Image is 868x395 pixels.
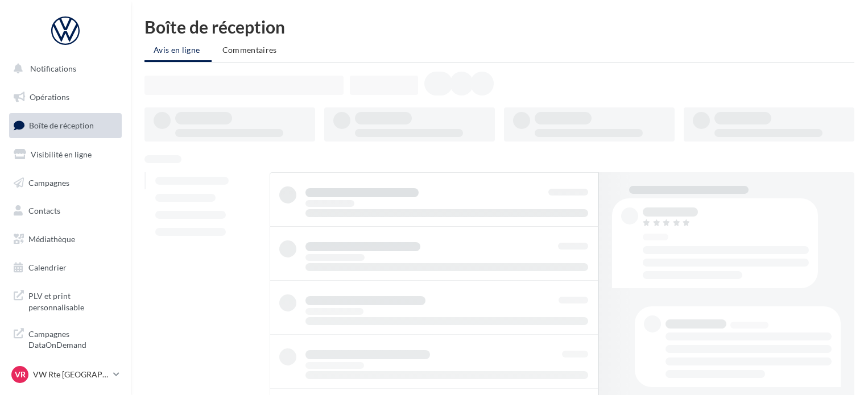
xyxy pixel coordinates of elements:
a: VR VW Rte [GEOGRAPHIC_DATA] [9,364,122,385]
a: Campagnes DataOnDemand [7,322,124,355]
a: Campagnes [7,171,124,195]
div: Boîte de réception [144,18,854,35]
span: Campagnes DataOnDemand [28,326,117,351]
a: Médiathèque [7,227,124,251]
a: Opérations [7,85,124,109]
span: Visibilité en ligne [31,149,92,159]
span: Calendrier [28,263,67,272]
a: PLV et print personnalisable [7,284,124,317]
span: Boîte de réception [29,120,94,130]
a: Contacts [7,199,124,223]
span: PLV et print personnalisable [28,288,117,313]
span: Médiathèque [28,234,75,244]
span: Opérations [30,92,69,102]
span: Commentaires [222,45,277,55]
span: Notifications [30,64,76,73]
a: Calendrier [7,256,124,280]
a: Boîte de réception [7,113,124,138]
button: Notifications [7,57,119,81]
p: VW Rte [GEOGRAPHIC_DATA] [33,369,109,380]
span: Campagnes [28,177,69,187]
span: VR [15,369,26,380]
span: Contacts [28,206,60,215]
a: Visibilité en ligne [7,143,124,167]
